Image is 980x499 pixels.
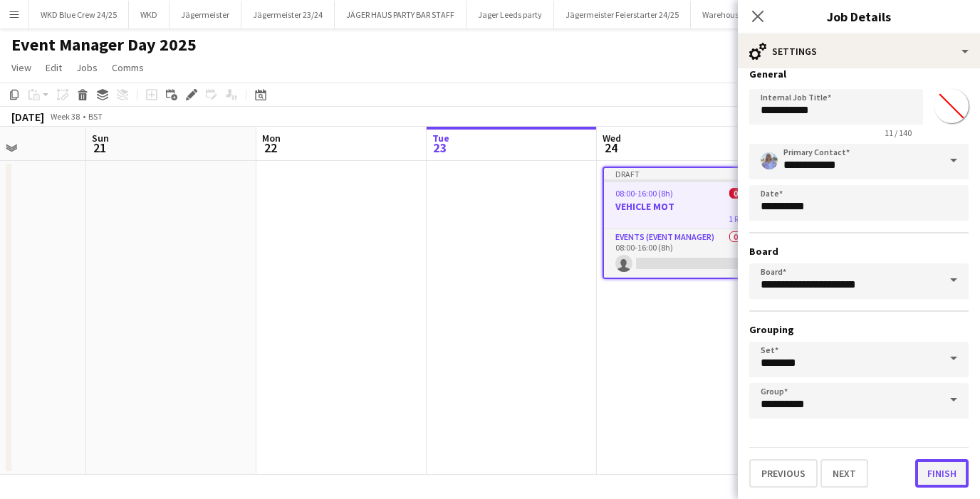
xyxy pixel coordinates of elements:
span: 1 Role [729,214,749,224]
button: Next [820,459,868,488]
h3: VEHICLE MOT [604,200,761,213]
a: Comms [106,58,150,77]
span: Sun [92,132,109,145]
span: Jobs [76,61,98,74]
a: View [6,58,37,77]
button: Warehouse [691,1,755,28]
h1: Event Manager Day 2025 [11,34,197,56]
button: WKD Blue Crew 24/25 [29,1,129,28]
a: Edit [40,58,68,77]
div: Settings [738,34,980,68]
div: BST [88,111,103,122]
span: 08:00-16:00 (8h) [615,188,673,199]
button: Previous [749,459,818,488]
span: Week 38 [47,111,83,122]
span: Wed [603,132,621,145]
span: 24 [600,140,621,156]
button: Jägermeister [170,1,241,28]
h3: Grouping [749,323,969,336]
span: 21 [90,140,109,156]
button: Finish [915,459,969,488]
span: Mon [262,132,281,145]
div: [DATE] [11,110,44,124]
button: Jägermeister Feierstarter 24/25 [554,1,691,28]
span: Edit [46,61,62,74]
span: Tue [432,132,449,145]
h3: Job Details [738,7,980,26]
button: WKD [129,1,170,28]
span: 23 [430,140,449,156]
span: View [11,61,31,74]
h3: Board [749,245,969,258]
span: 11 / 140 [873,127,923,138]
button: Jager Leeds party [466,1,554,28]
app-job-card: Draft08:00-16:00 (8h)0/1VEHICLE MOT1 RoleEvents (Event Manager)0/108:00-16:00 (8h) [603,167,762,279]
h3: General [749,68,969,80]
app-card-role: Events (Event Manager)0/108:00-16:00 (8h) [604,229,761,278]
div: Draft [604,168,761,179]
button: Jägermeister 23/24 [241,1,335,28]
span: 0/1 [729,188,749,199]
span: 22 [260,140,281,156]
a: Jobs [71,58,103,77]
span: Comms [112,61,144,74]
button: JÄGER HAUS PARTY BAR STAFF [335,1,466,28]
